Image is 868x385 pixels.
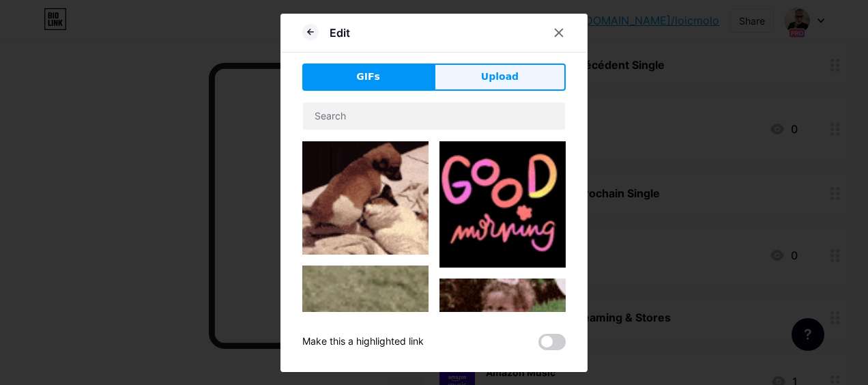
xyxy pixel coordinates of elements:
[302,141,429,255] img: Gihpy
[481,70,519,84] span: Upload
[356,70,380,84] span: GIFs
[330,25,350,41] div: Edit
[303,102,565,130] input: Search
[439,141,566,268] img: Gihpy
[302,63,434,91] button: GIFs
[302,334,424,350] div: Make this a highlighted link
[434,63,566,91] button: Upload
